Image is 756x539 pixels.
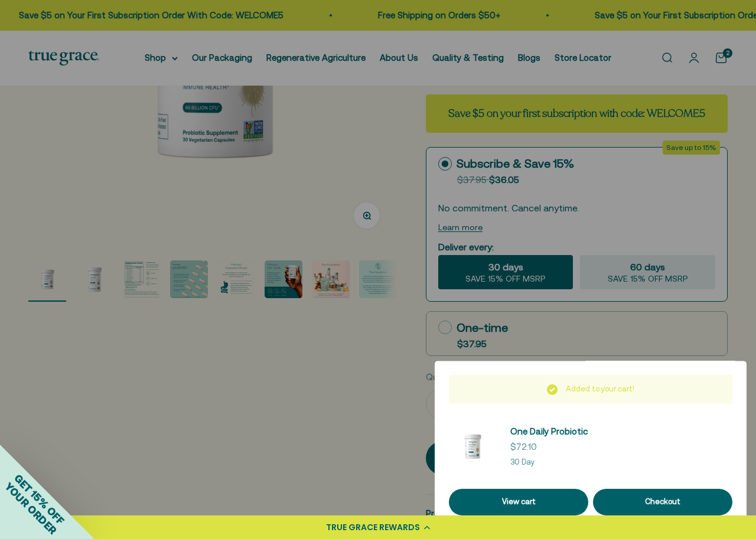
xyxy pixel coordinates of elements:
[510,424,588,439] a: One Daily Probiotic
[593,489,732,515] button: Checkout
[449,489,588,515] a: View cart
[510,440,537,454] sale-price: $72.10
[2,480,59,537] span: YOUR ORDER
[607,496,718,508] div: Checkout
[12,472,67,527] span: GET 15% OFF
[326,521,420,534] div: TRUE GRACE REWARDS
[449,423,496,470] img: Daily Probiotic forDigestive and Immune Support:* - 90 Billion CFU at time of manufacturing (30 B...
[510,456,588,469] p: 30 Day
[449,375,732,404] div: Added to your cart!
